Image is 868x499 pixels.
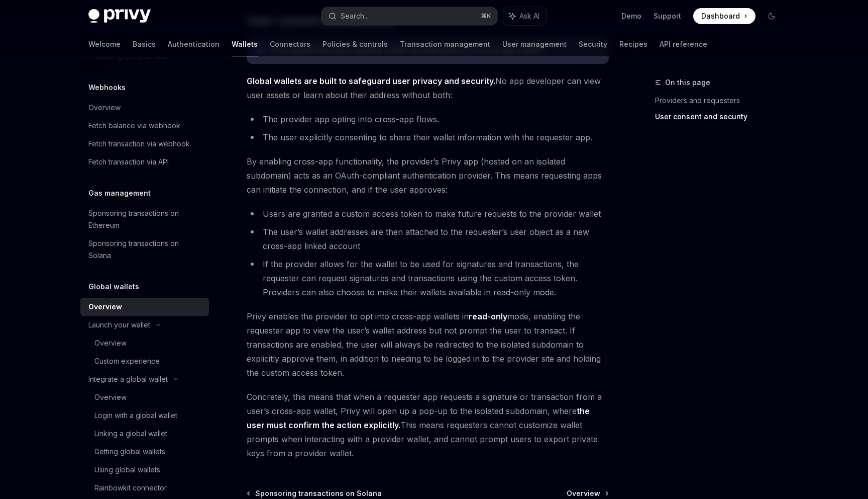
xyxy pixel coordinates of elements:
[94,464,160,476] div: Using global wallets
[88,102,121,114] div: Overview
[232,32,258,56] a: Wallets
[322,32,388,56] a: Policies & controls
[133,32,156,56] a: Basics
[80,234,209,265] a: Sponsoring transactions on Solana
[80,334,209,352] a: Overview
[88,281,139,293] h5: Global wallets
[247,112,609,126] li: The provider app opting into cross-app flows.
[693,8,755,24] a: Dashboard
[88,81,126,94] h5: Webhooks
[655,93,788,109] a: Providers and requesters
[247,225,609,253] li: The user’s wallet addresses are then attached to the requester’s user object as a new cross-app l...
[94,409,177,422] div: Login with a global wallet
[168,32,220,56] a: Authentication
[94,446,165,458] div: Getting global wallets
[88,207,203,231] div: Sponsoring transactions on Ethereum
[94,337,127,349] div: Overview
[80,99,209,117] a: Overview
[80,443,209,461] a: Getting global wallets
[88,187,151,199] h5: Gas management
[80,352,209,370] a: Custom experience
[502,32,567,56] a: User management
[519,11,539,21] span: Ask AI
[247,207,609,221] li: Users are granted a custom access token to make future requests to the provider wallet
[567,488,608,498] a: Overview
[88,32,121,56] a: Welcome
[94,482,167,494] div: Rainbowkit connector
[321,7,497,25] button: Search...⌘K
[247,76,495,86] strong: Global wallets are built to safeguard user privacy and security.
[80,204,209,234] a: Sponsoring transactions on Ethereum
[665,76,710,89] span: On this page
[247,154,609,197] span: By enabling cross-app functionality, the provider’s Privy app (hosted on an isolated subdomain) a...
[88,373,168,385] div: Integrate a global wallet
[270,32,310,56] a: Connectors
[701,11,740,21] span: Dashboard
[94,428,167,440] div: Linking a global wallet
[248,488,382,498] a: Sponsoring transactions on Solana
[400,32,490,56] a: Transaction management
[567,488,600,498] span: Overview
[247,406,590,430] strong: the user must confirm the action explicitly.
[80,479,209,497] a: Rainbowkit connector
[94,391,127,403] div: Overview
[80,461,209,479] a: Using global wallets
[88,9,151,23] img: dark logo
[80,298,209,316] a: Overview
[88,138,190,150] div: Fetch transaction via webhook
[621,11,641,21] a: Demo
[88,156,169,168] div: Fetch transaction via API
[247,390,609,460] span: Concretely, this means that when a requester app requests a signature or transaction from a user’...
[481,12,491,20] span: ⌘ K
[88,120,180,132] div: Fetch balance via webhook
[94,355,160,367] div: Custom experience
[247,257,609,299] li: If the provider allows for the wallet to be used for signatures and transactions, the requester c...
[579,32,607,56] a: Security
[764,8,780,24] button: Toggle dark mode
[247,309,609,380] span: Privy enables the provider to opt into cross-app wallets in mode, enabling the requester app to v...
[80,425,209,443] a: Linking a global wallet
[502,7,547,25] button: Ask AI
[88,301,122,313] div: Overview
[619,32,647,56] a: Recipes
[247,74,609,102] span: No app developer can view user assets or learn about their address without both:
[469,311,507,321] strong: read-only
[88,319,150,331] div: Launch your wallet
[80,388,209,406] a: Overview
[654,11,681,21] a: Support
[80,406,209,425] a: Login with a global wallet
[80,135,209,153] a: Fetch transaction via webhook
[88,237,203,262] div: Sponsoring transactions on Solana
[247,130,609,144] li: The user explicitly consenting to share their wallet information with the requester app.
[660,32,707,56] a: API reference
[255,488,382,498] span: Sponsoring transactions on Solana
[80,153,209,171] a: Fetch transaction via API
[80,117,209,135] a: Fetch balance via webhook
[341,10,369,22] div: Search...
[655,109,788,125] a: User consent and security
